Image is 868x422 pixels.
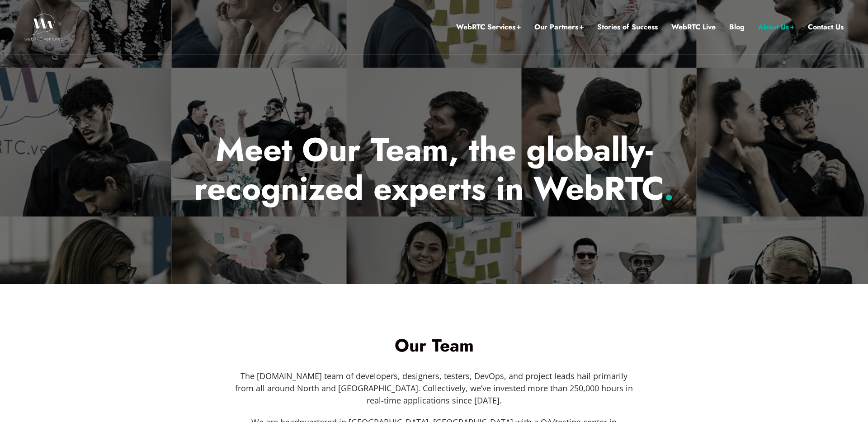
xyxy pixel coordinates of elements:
[231,370,637,407] p: The [DOMAIN_NAME] team of developers, designers, testers, DevOps, and project leads hail primaril...
[456,21,521,33] a: WebRTC Services
[170,130,699,208] p: Meet Our Team, the globally-recognized experts in WebRTC
[597,21,658,33] a: Stories of Success
[758,21,794,33] a: About Us
[808,21,844,33] a: Contact Us
[181,337,687,354] h1: Our Team
[534,21,584,33] a: Our Partners
[24,14,63,41] img: WebRTC.ventures
[671,21,716,33] a: WebRTC Live
[664,165,674,212] span: .
[729,21,745,33] a: Blog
